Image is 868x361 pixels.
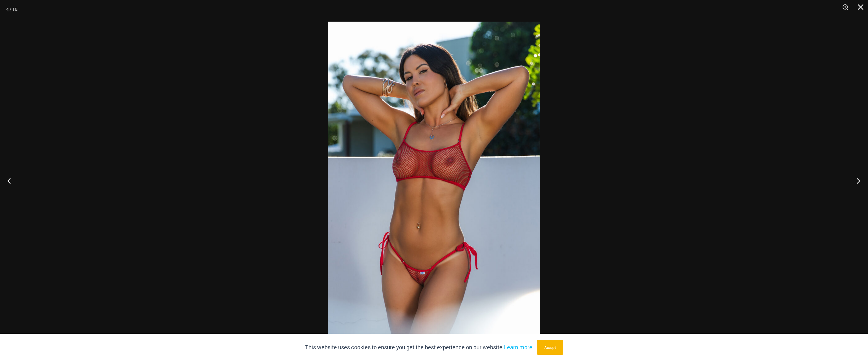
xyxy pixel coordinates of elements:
p: This website uses cookies to ensure you get the best experience on our website. [305,343,532,352]
a: Learn more [504,343,532,351]
div: 4 / 16 [6,5,17,14]
button: Accept [537,340,563,355]
img: Summer Storm Red 332 Crop Top 449 Thong 01 [328,22,540,340]
button: Next [845,165,868,196]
